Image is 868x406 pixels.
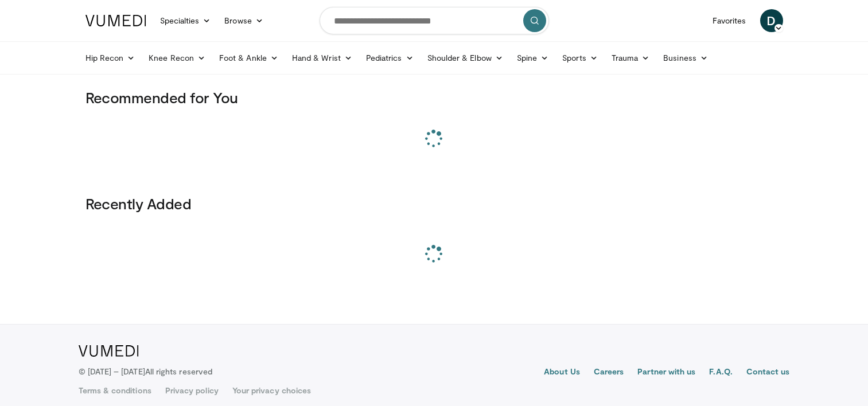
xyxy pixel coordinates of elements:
img: VuMedi Logo [79,345,139,357]
a: Careers [594,366,624,380]
a: Foot & Ankle [212,46,285,69]
a: Spine [510,46,555,69]
a: Your privacy choices [232,385,311,396]
span: All rights reserved [145,366,212,376]
h3: Recently Added [85,194,783,213]
a: F.A.Q. [709,366,732,380]
a: Shoulder & Elbow [421,46,510,69]
a: Browse [217,9,270,32]
a: Privacy policy [165,385,219,396]
a: Pediatrics [359,46,421,69]
a: Terms & conditions [79,385,151,396]
a: Sports [555,46,605,69]
a: D [760,9,783,32]
a: Contact us [746,366,790,380]
img: VuMedi Logo [85,15,146,26]
a: Favorites [706,9,753,32]
p: © [DATE] – [DATE] [79,366,213,377]
a: Knee Recon [142,46,212,69]
a: Partner with us [637,366,695,380]
a: Trauma [605,46,657,69]
input: Search topics, interventions [320,7,549,34]
a: Specialties [153,9,218,32]
a: Hip Recon [79,46,142,69]
a: Hand & Wrist [285,46,359,69]
h3: Recommended for You [85,88,783,107]
a: About Us [544,366,580,380]
a: Business [656,46,715,69]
